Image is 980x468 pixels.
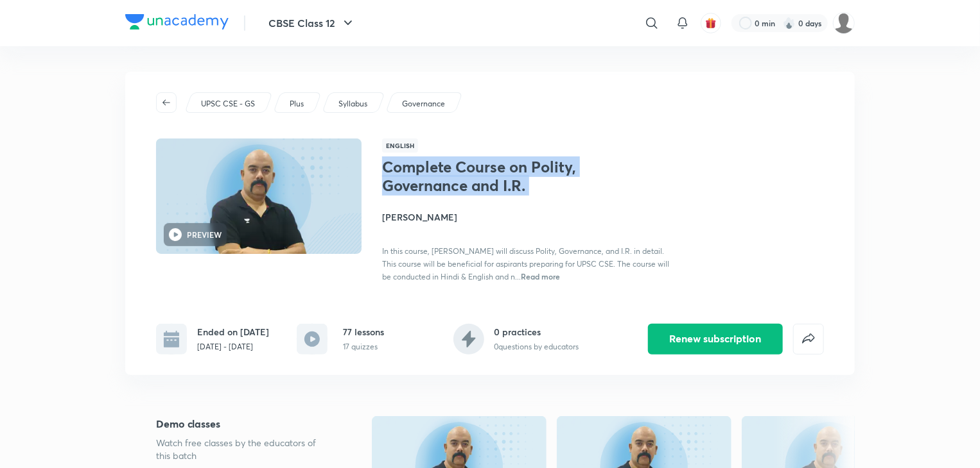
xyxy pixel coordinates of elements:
p: Syllabus [338,98,367,110]
h6: 77 lessons [343,325,384,338]
button: false [793,324,824,355]
button: CBSE Class 12 [261,10,363,36]
p: Plus [290,98,304,110]
img: AMMAR IMAM [833,12,855,34]
span: Read more [521,271,560,281]
p: Governance [402,98,445,110]
img: streak [783,17,796,29]
a: Governance [400,98,448,110]
p: 17 quizzes [343,341,384,353]
a: UPSC CSE - GS [199,98,258,110]
a: Plus [288,98,306,110]
h6: PREVIEW [187,229,222,240]
img: Thumbnail [154,137,363,255]
p: UPSC CSE - GS [201,98,255,110]
a: Company Logo [125,14,229,33]
img: avatar [705,17,717,29]
h5: Demo classes [156,416,331,431]
h1: Complete Course on Polity, Governance and I.R. [382,158,592,195]
button: avatar [701,13,721,33]
h4: [PERSON_NAME] [382,210,670,224]
span: In this course, [PERSON_NAME] will discuss Polity, Governance, and I.R. in detail. This course wi... [382,246,669,281]
img: Company Logo [125,14,229,29]
p: 0 questions by educators [494,341,579,353]
a: Syllabus [337,98,370,110]
button: Renew subscription [648,324,783,355]
p: Watch free classes by the educators of this batch [156,437,331,462]
h6: 0 practices [494,325,579,338]
p: [DATE] - [DATE] [197,341,269,353]
h6: Ended on [DATE] [197,325,269,338]
span: English [382,138,418,153]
